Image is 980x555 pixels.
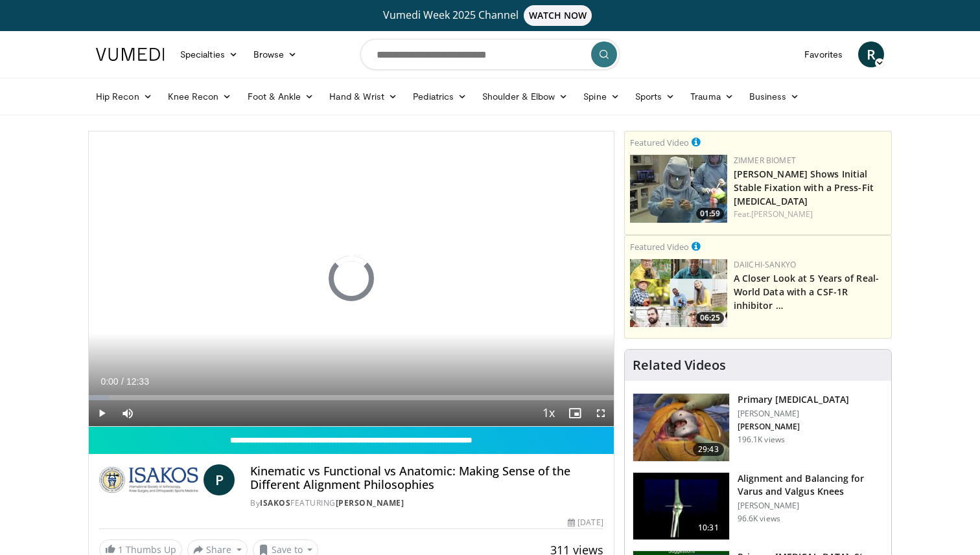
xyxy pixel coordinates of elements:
[250,464,603,492] h4: Kinematic vs Functional vs Anatomic: Making Sense of the Different Alignment Philosophies
[524,5,592,26] span: WATCH NOW
[96,48,165,61] img: VuMedi Logo
[633,394,729,461] img: 297061_3.png.150x105_q85_crop-smart_upscale.jpg
[633,473,729,540] img: 38523_0000_3.png.150x105_q85_crop-smart_upscale.jpg
[88,84,160,109] a: Hip Recon
[98,5,882,26] a: Vumedi Week 2025 ChannelWATCH NOW
[738,393,849,406] h3: Primary [MEDICAL_DATA]
[536,400,562,426] button: Playback Rate
[741,84,808,109] a: Business
[246,41,305,67] a: Browse
[630,137,689,148] small: Featured Video
[734,272,879,311] a: A Closer Look at 5 Years of Real-World Data with a CSF-1R inhibitor …
[126,376,149,387] span: 12:33
[627,84,683,109] a: Sports
[797,41,850,67] a: Favorites
[568,517,603,528] div: [DATE]
[734,168,874,207] a: [PERSON_NAME] Shows Initial Stable Fixation with a Press-Fit [MEDICAL_DATA]
[321,84,405,109] a: Hand & Wrist
[858,41,884,67] a: R
[738,501,883,511] p: [PERSON_NAME]
[405,84,474,109] a: Pediatrics
[751,209,813,220] a: [PERSON_NAME]
[115,400,141,426] button: Mute
[360,39,620,70] input: Search topics, interventions
[734,259,796,270] a: Daiichi-Sankyo
[100,376,118,387] span: 0:00
[738,435,785,445] p: 196.1K views
[160,84,240,109] a: Knee Recon
[738,422,849,432] p: [PERSON_NAME]
[633,357,726,373] h4: Related Videos
[734,155,796,166] a: Zimmer Biomet
[99,464,198,495] img: ISAKOS
[204,464,235,495] a: P
[89,395,614,400] div: Progress Bar
[260,497,290,508] a: ISAKOS
[633,393,883,462] a: 29:43 Primary [MEDICAL_DATA] [PERSON_NAME] [PERSON_NAME] 196.1K views
[738,472,883,498] h3: Alignment and Balancing for Varus and Valgus Knees
[696,312,724,324] span: 06:25
[240,84,322,109] a: Foot & Ankle
[336,497,404,508] a: [PERSON_NAME]
[172,41,246,67] a: Specialties
[630,241,689,253] small: Featured Video
[121,376,124,387] span: /
[734,209,886,220] div: Feat.
[696,208,724,220] span: 01:59
[682,84,741,109] a: Trauma
[89,131,614,427] video-js: Video Player
[89,400,115,426] button: Play
[693,443,724,456] span: 29:43
[576,84,627,109] a: Spine
[250,497,603,509] div: By FEATURING
[588,400,614,426] button: Fullscreen
[630,259,727,327] img: 93c22cae-14d1-47f0-9e4a-a244e824b022.png.150x105_q85_crop-smart_upscale.jpg
[630,259,727,327] a: 06:25
[633,472,883,541] a: 10:31 Alignment and Balancing for Varus and Valgus Knees [PERSON_NAME] 96.6K views
[630,155,727,223] img: 6bc46ad6-b634-4876-a934-24d4e08d5fac.150x105_q85_crop-smart_upscale.jpg
[630,155,727,223] a: 01:59
[738,514,780,524] p: 96.6K views
[693,521,724,534] span: 10:31
[474,84,576,109] a: Shoulder & Elbow
[738,409,849,419] p: [PERSON_NAME]
[562,400,588,426] button: Enable picture-in-picture mode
